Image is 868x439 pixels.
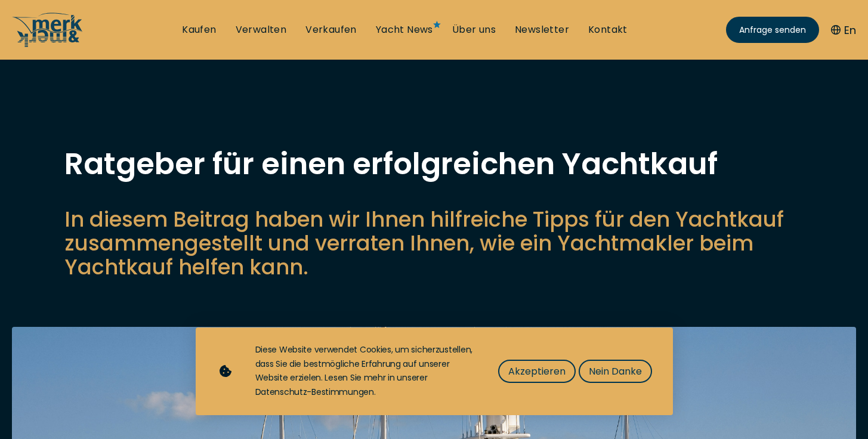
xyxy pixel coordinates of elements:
button: En [831,22,856,38]
span: Akzeptieren [508,364,566,379]
div: Diese Website verwendet Cookies, um sicherzustellen, dass Sie die bestmögliche Erfahrung auf unse... [255,343,474,400]
a: Newsletter [515,23,569,36]
span: Nein Danke [589,364,642,379]
h1: Ratgeber für einen erfolgreichen Yachtkauf [64,149,804,179]
a: Kaufen [182,23,216,36]
a: Verkaufen [305,23,357,36]
a: Über uns [452,23,496,36]
button: Nein Danke [579,360,652,383]
a: Kontakt [588,23,628,36]
a: Anfrage senden [726,17,819,43]
p: In diesem Beitrag haben wir Ihnen hilfreiche Tipps für den Yachtkauf zusammengestellt und verrate... [64,208,804,279]
a: Datenschutz-Bestimmungen [255,386,374,398]
a: Yacht News [376,23,433,36]
a: Verwalten [236,23,287,36]
button: Akzeptieren [498,360,576,383]
span: Anfrage senden [739,24,806,36]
